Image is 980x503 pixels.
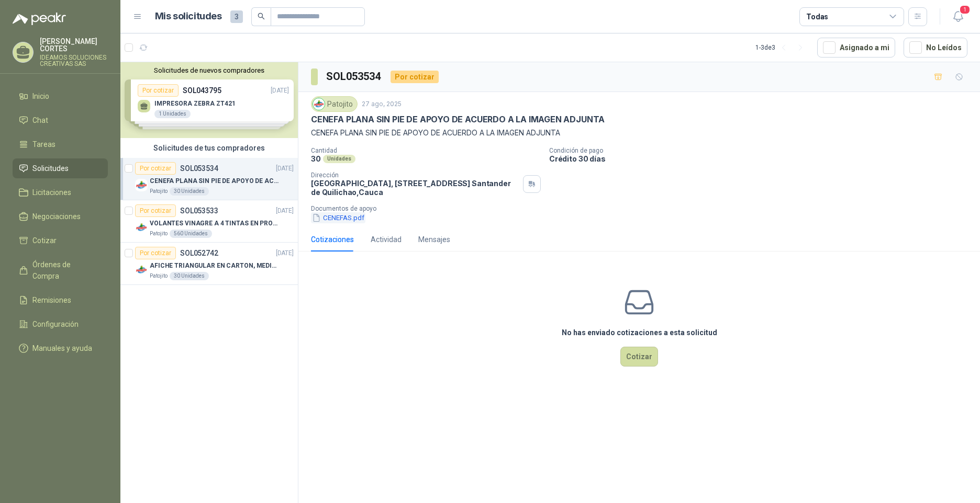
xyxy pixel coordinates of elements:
p: IDEAMOS SOLUCIONES CREATIVAS SAS [40,54,108,67]
p: Patojito [150,187,168,196]
p: [GEOGRAPHIC_DATA], [STREET_ADDRESS] Santander de Quilichao , Cauca [311,179,519,197]
p: [DATE] [276,206,294,216]
p: VOLANTES VINAGRE A 4 TINTAS EN PROPALCOTE VER ARCHIVO ADJUNTO [150,219,280,228]
a: Licitaciones [13,182,108,202]
p: Cantidad [311,147,541,154]
p: [DATE] [276,164,294,174]
a: Órdenes de Compra [13,255,108,286]
span: Configuración [32,318,79,330]
span: 3 [230,10,243,23]
h3: SOL053534 [326,68,382,85]
div: Todas [806,11,828,22]
span: Chat [32,115,48,126]
button: Asignado a mi [817,38,895,58]
button: No Leídos [904,38,967,58]
div: Patojito [311,96,358,112]
p: CENEFA PLANA SIN PIE DE APOYO DE ACUERDO A LA IMAGEN ADJUNTA [150,176,280,186]
h3: No has enviado cotizaciones a esta solicitud [562,327,717,338]
div: Unidades [323,155,355,163]
img: Company Logo [135,179,148,191]
div: Por cotizar [135,162,176,175]
a: Por cotizarSOL052742[DATE] Company LogoAFICHE TRIANGULAR EN CARTON, MEDIDAS 30 CM X 45 CMPatojito... [120,243,298,285]
a: Solicitudes [13,158,108,178]
span: Solicitudes [32,163,69,174]
p: Dirección [311,172,519,179]
div: Cotizaciones [311,234,354,245]
img: Company Logo [135,221,148,234]
p: 27 ago, 2025 [362,99,402,109]
a: Por cotizarSOL053533[DATE] Company LogoVOLANTES VINAGRE A 4 TINTAS EN PROPALCOTE VER ARCHIVO ADJU... [120,200,298,243]
h1: Mis solicitudes [155,9,222,24]
div: 30 Unidades [170,272,209,280]
div: Solicitudes de tus compradores [120,138,298,158]
p: SOL053533 [180,207,218,214]
span: 1 [959,5,971,15]
div: Por cotizar [391,71,439,83]
p: CENEFA PLANA SIN PIE DE APOYO DE ACUERDO A LA IMAGEN ADJUNTA [311,114,605,125]
img: Company Logo [313,98,325,110]
button: Solicitudes de nuevos compradores [125,66,294,74]
a: Negociaciones [13,207,108,226]
div: 1 - 3 de 3 [755,39,809,56]
p: AFICHE TRIANGULAR EN CARTON, MEDIDAS 30 CM X 45 CM [150,261,280,271]
span: search [258,13,265,20]
p: Documentos de apoyo [311,205,976,212]
a: Configuración [13,314,108,334]
a: Por cotizarSOL053534[DATE] Company LogoCENEFA PLANA SIN PIE DE APOYO DE ACUERDO A LA IMAGEN ADJUN... [120,158,298,200]
p: Patojito [150,272,168,280]
span: Negociaciones [32,211,81,222]
p: Patojito [150,230,168,238]
div: Por cotizar [135,204,176,217]
span: Cotizar [32,235,57,246]
div: Actividad [371,234,402,245]
span: Inicio [32,90,49,102]
div: 560 Unidades [170,230,212,238]
div: Por cotizar [135,247,176,259]
img: Logo peakr [13,13,66,25]
a: Inicio [13,86,108,106]
p: SOL053534 [180,165,218,172]
span: Licitaciones [32,187,71,198]
span: Remisiones [32,294,71,306]
button: Cotizar [620,347,658,367]
div: Mensajes [418,234,450,245]
div: Solicitudes de nuevos compradoresPor cotizarSOL043795[DATE] IMPRESORA ZEBRA ZT4211 UnidadesPor co... [120,62,298,138]
button: 1 [949,7,967,26]
p: [PERSON_NAME] CORTES [40,38,108,52]
div: 30 Unidades [170,187,209,196]
span: Órdenes de Compra [32,259,98,282]
p: Condición de pago [549,147,976,154]
span: Manuales y ayuda [32,342,92,354]
span: Tareas [32,139,55,150]
p: Crédito 30 días [549,154,976,163]
img: Company Logo [135,264,148,276]
a: Manuales y ayuda [13,338,108,358]
p: SOL052742 [180,249,218,257]
p: [DATE] [276,248,294,258]
p: 30 [311,154,321,163]
a: Cotizar [13,231,108,250]
a: Chat [13,110,108,130]
a: Remisiones [13,290,108,310]
a: Tareas [13,134,108,154]
button: CENEFAS.pdf [311,212,365,223]
p: CENEFA PLANA SIN PIE DE APOYO DE ACUERDO A LA IMAGEN ADJUNTA [311,127,967,139]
